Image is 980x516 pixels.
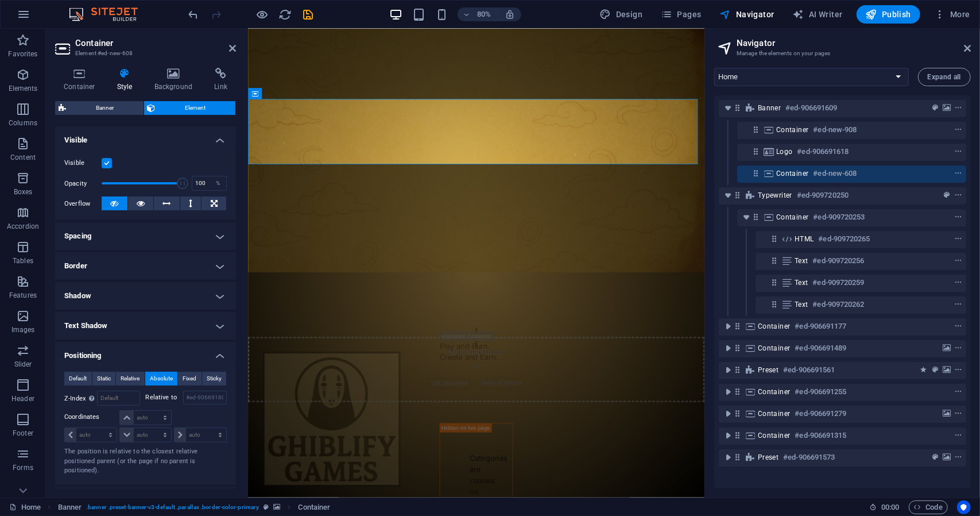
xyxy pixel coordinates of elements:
[55,282,236,310] h4: Shadow
[721,319,735,333] button: toggle-expand
[721,407,735,421] button: toggle-expand
[9,118,37,128] p: Columns
[55,126,236,147] h4: Visible
[795,234,814,244] span: HTML
[9,84,38,93] p: Elements
[183,372,196,386] span: Fixed
[795,407,847,421] h6: #ed-906691279
[758,431,791,440] span: Container
[737,38,971,48] h2: Navigator
[758,365,778,375] span: Preset
[178,372,202,386] button: Fixed
[279,8,292,21] i: Reload page
[795,341,847,355] h6: #ed-906691489
[814,167,857,180] h6: #ed-new-608
[210,176,226,190] div: %
[595,5,648,24] div: Design (Ctrl+Alt+Y)
[64,180,102,187] label: Opacity
[814,123,857,137] h6: #ed-new-908
[11,394,34,403] p: Header
[7,222,39,231] p: Accordion
[918,363,929,377] button: animation
[788,5,847,24] button: AI Writer
[10,153,36,162] p: Content
[758,453,778,462] span: Preset
[941,341,952,355] button: background
[278,7,292,21] button: reload
[75,48,213,59] h3: Element #ed-new-608
[159,101,233,115] span: Element
[928,74,961,80] span: Expand all
[595,5,648,24] button: Design
[146,391,183,405] label: Relative to
[721,429,735,442] button: toggle-expand
[869,500,900,514] h6: Session time
[739,210,753,224] button: toggle-expand
[866,9,911,20] span: Publish
[97,372,111,386] span: Static
[187,7,200,21] button: undo
[776,147,793,156] span: Logo
[929,363,941,377] button: preset
[758,387,791,396] span: Container
[721,385,735,399] button: toggle-expand
[952,101,964,115] button: context-menu
[661,9,701,20] span: Pages
[721,341,735,355] button: toggle-expand
[55,68,109,92] h4: Container
[144,101,236,115] button: Element
[929,5,975,24] button: More
[600,9,643,20] span: Design
[55,101,144,115] button: Banner
[285,436,348,452] span: Paste clipboard
[206,68,236,92] h4: Link
[914,500,943,514] span: Code
[758,409,791,418] span: Container
[793,9,843,20] span: AI Writer
[55,222,236,250] h4: Spacing
[952,123,964,137] button: context-menu
[795,256,808,265] span: Text
[909,500,948,514] button: Code
[458,7,498,21] button: 80%
[952,188,964,202] button: context-menu
[918,68,971,86] button: Expand all
[58,500,331,514] nav: breadcrumb
[146,68,206,92] h4: Background
[952,298,964,311] button: context-menu
[952,385,964,399] button: context-menu
[952,167,964,180] button: context-menu
[299,500,331,514] span: Click to select. Double-click to edit
[797,145,849,159] h6: #ed-906691618
[69,101,140,115] span: Banner
[934,9,970,20] span: More
[857,5,920,24] button: Publish
[715,5,779,24] button: Navigator
[150,372,173,386] span: Absolute
[55,312,236,340] h4: Text Shadow
[952,276,964,290] button: context-menu
[98,391,139,405] input: Default
[952,254,964,268] button: context-menu
[929,450,941,464] button: preset
[776,125,809,134] span: Container
[941,188,952,202] button: preset
[75,38,236,48] h2: Container
[64,447,227,476] p: The position is relative to the closest relative positioned parent (or the page if no parent is p...
[8,49,37,59] p: Favorites
[813,254,865,268] h6: #ed-909720256
[145,372,178,386] button: Absolute
[776,213,809,222] span: Container
[797,188,849,202] h6: #ed-909720250
[11,325,35,334] p: Images
[64,372,92,386] button: Default
[758,322,791,331] span: Container
[758,103,781,113] span: Banner
[957,500,971,514] button: Usercentrics
[58,500,82,514] span: Click to select. Double-click to edit
[223,436,280,452] span: Add elements
[55,342,236,363] h4: Positioning
[795,429,847,442] h6: #ed-906691315
[819,232,870,246] h6: #ed-909720265
[941,363,952,377] button: background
